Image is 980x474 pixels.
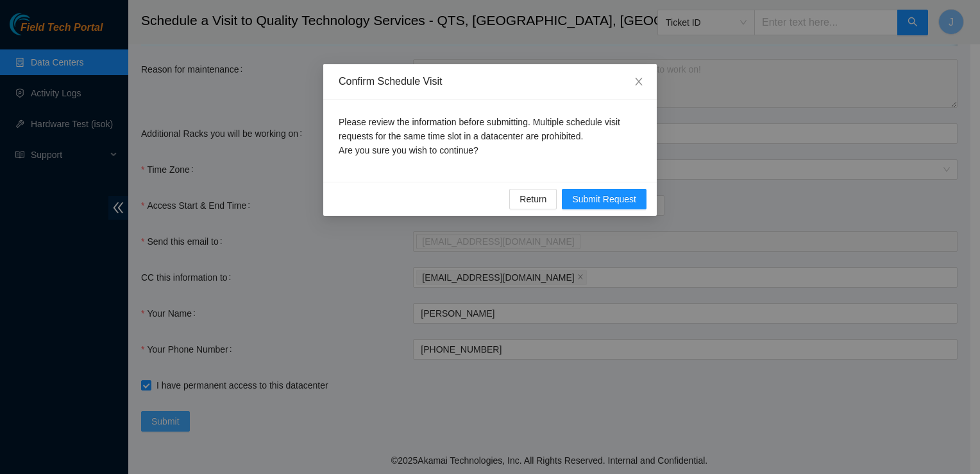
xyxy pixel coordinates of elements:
[621,64,657,100] button: Close
[634,76,644,87] span: close
[572,192,636,206] span: Submit Request
[562,189,646,209] button: Submit Request
[339,115,641,157] p: Please review the information before submitting. Multiple schedule visit requests for the same ti...
[339,75,641,89] div: Confirm Schedule Visit
[520,192,546,206] span: Return
[509,189,557,209] button: Return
